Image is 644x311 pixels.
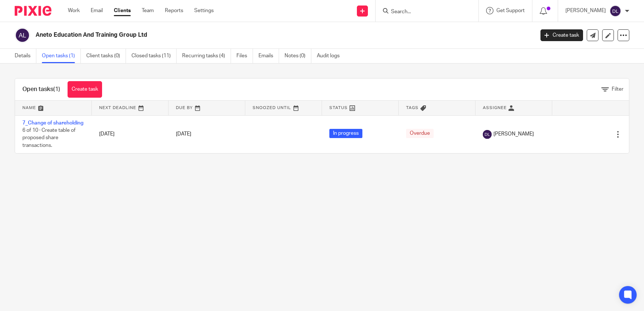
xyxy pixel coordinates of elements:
img: svg%3E [15,28,30,43]
a: 7_Change of shareholding [22,120,83,126]
a: Open tasks (1) [42,49,81,63]
span: Filter [612,87,623,92]
p: [PERSON_NAME] [565,7,606,14]
a: Emails [258,49,279,63]
span: (1) [53,86,60,92]
a: Files [236,49,253,63]
a: Team [142,7,154,14]
a: Audit logs [317,49,345,63]
span: In progress [329,129,362,138]
a: Notes (0) [285,49,311,63]
a: Reports [165,7,183,14]
span: 6 of 10 · Create table of proposed share transactions. [22,128,76,148]
a: Details [15,49,36,63]
span: Get Support [496,8,525,13]
a: Client tasks (0) [86,49,126,63]
span: Snoozed Until [253,106,291,110]
span: Tags [406,106,419,110]
input: Search [390,9,456,15]
a: Closed tasks (11) [131,49,177,63]
a: Create task [540,29,583,41]
a: Settings [194,7,214,14]
a: Recurring tasks (4) [182,49,231,63]
h2: Aneto Education And Training Group Ltd [36,31,431,39]
img: svg%3E [483,130,492,139]
span: [DATE] [176,131,191,137]
td: [DATE] [92,115,169,153]
a: Create task [68,81,102,98]
a: Email [91,7,103,14]
img: svg%3E [609,5,621,17]
a: Work [68,7,80,14]
span: Status [329,106,348,110]
a: Clients [114,7,131,14]
span: [PERSON_NAME] [493,130,534,138]
h1: Open tasks [22,86,60,93]
img: Pixie [15,6,51,16]
span: Overdue [406,129,434,138]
